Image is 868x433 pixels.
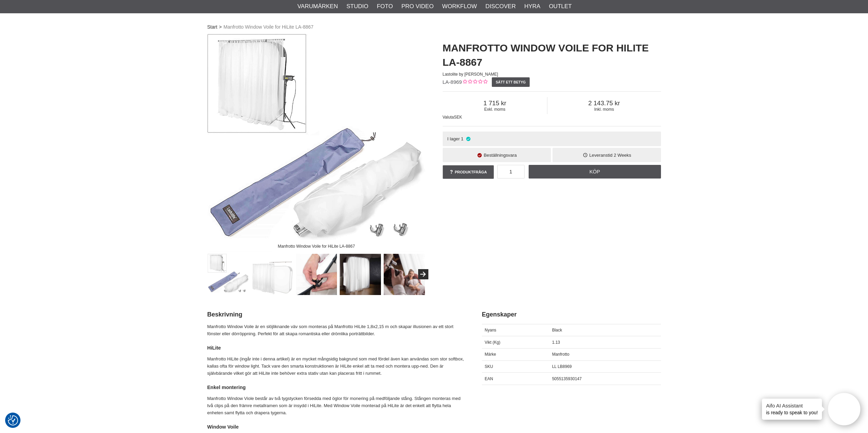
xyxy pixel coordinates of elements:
[207,323,465,338] p: Manfrotto Window Voile är en slöjliknande väv som monteras på Manfrotto HiLite 1,8x2,15 m och ska...
[485,328,496,333] span: Nyans
[461,136,464,141] span: 1
[485,376,493,381] span: EAN
[766,402,818,409] h4: Aifo AI Assistant
[485,352,496,357] span: Märke
[418,269,428,279] button: Next
[762,399,822,420] div: is ready to speak to you!
[252,254,293,295] img: Manfrotto 8969
[207,384,465,391] h4: Enkel montering
[443,99,547,107] span: 1 715
[552,328,562,333] span: Black
[442,2,477,11] a: Workflow
[340,254,381,295] img: Manfrotto 8969
[552,340,560,345] span: 1.13
[443,107,547,112] span: Exkl. moms
[447,136,460,141] span: I lager
[462,79,487,86] div: Kundbetyg: 0
[552,364,572,369] span: LL LB8969
[614,153,631,158] span: 2 Weeks
[443,115,454,120] span: Valuta
[207,310,465,319] h2: Beskrivning
[485,364,493,369] span: SKU
[485,2,516,11] a: Discover
[524,2,540,11] a: Hyra
[443,165,494,179] a: Produktfråga
[207,34,426,252] img: Manfrotto Window Voile for HiLite LA-8867
[297,2,338,11] a: Varumärken
[208,254,249,295] img: Manfrotto Window Voile for HiLite LA-8867
[377,2,393,11] a: Foto
[207,356,465,377] p: Manfrotto HiLite (ingår inte i denna artikel) är en mycket mångsidig bakgrund som med fördel även...
[443,79,462,85] span: LA-8969
[207,395,465,416] p: Manfrotto Window Viole består av två tygstycken försedda med öglor för monering på medföljande st...
[272,240,361,252] div: Manfrotto Window Voile for HiLite LA-8867
[8,415,18,426] img: Revisit consent button
[589,153,613,158] span: Leveranstid
[547,107,661,112] span: Inkl. moms
[207,344,465,351] h4: HiLite
[552,376,582,381] span: 5055135930147
[207,423,465,430] h4: Window Voile
[443,41,661,69] h1: Manfrotto Window Voile for HiLite LA-8867
[484,153,517,158] span: Beställningsvara
[219,24,222,31] span: >
[401,2,433,11] a: Pro Video
[529,165,661,179] a: Köp
[485,340,500,345] span: Vikt (Kg)
[223,24,313,31] span: Manfrotto Window Voile for HiLite LA-8867
[8,414,18,427] button: Samtyckesinställningar
[482,310,661,319] h2: Egenskaper
[552,352,570,357] span: Manfrotto
[207,24,218,31] a: Start
[549,2,572,11] a: Outlet
[384,254,425,295] img: Manfrotto 8969
[296,254,337,295] img: Manfrotto 8969
[465,136,471,141] i: I lager
[454,115,462,120] span: SEK
[547,99,661,107] span: 2 143.75
[347,2,368,11] a: Studio
[443,72,498,77] span: Lastolite by [PERSON_NAME]
[492,77,530,87] a: Sätt ett betyg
